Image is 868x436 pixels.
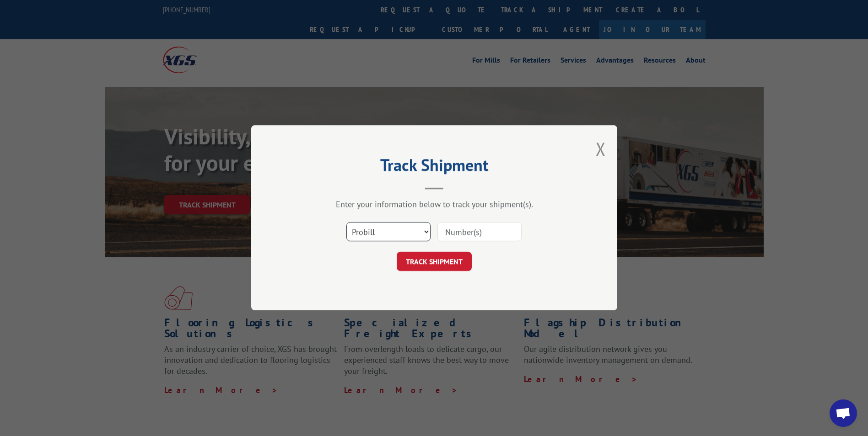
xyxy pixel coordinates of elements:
h2: Track Shipment [297,159,571,176]
div: Open chat [830,399,857,427]
input: Number(s) [437,223,522,242]
div: Enter your information below to track your shipment(s). [297,199,571,210]
button: TRACK SHIPMENT [397,252,472,271]
button: Close modal [596,137,606,161]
